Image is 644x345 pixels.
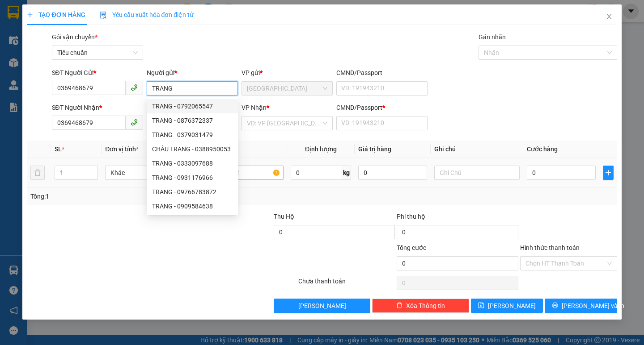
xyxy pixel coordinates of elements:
[52,103,143,112] div: SĐT Người Nhận
[597,4,622,29] button: Close
[52,33,97,41] span: Gói vận chuyển
[396,302,402,309] span: delete
[152,101,233,111] div: TRANG - 0792065547
[297,276,396,292] div: Chưa thanh toán
[336,68,428,78] div: CMND/Passport
[152,158,233,168] div: TRANG - 0333097688
[406,301,445,311] span: Xóa Thông tin
[110,166,185,179] span: Khác
[131,119,138,126] span: phone
[27,11,85,18] span: TẠO ĐƠN HÀNG
[478,302,484,309] span: save
[30,166,45,180] button: delete
[147,170,238,185] div: TRANG - 0931176966
[198,166,284,180] input: VD: Bàn, Ghế
[247,82,327,95] span: Đà Nẵng
[358,166,427,180] input: 0
[397,244,426,251] span: Tổng cước
[152,116,233,125] div: TRANG - 0876372337
[298,301,346,311] span: [PERSON_NAME]
[336,103,428,112] div: CMND/Passport
[545,299,617,313] button: printer[PERSON_NAME] và In
[152,130,233,140] div: TRANG - 0379031479
[372,299,469,313] button: deleteXóa Thông tin
[274,213,294,220] span: Thu Hộ
[147,99,238,113] div: TRANG - 0792065547
[342,166,351,180] span: kg
[147,185,238,199] div: TRANG - 09766783872
[30,191,249,201] div: Tổng: 1
[241,68,333,78] div: VP gửi
[100,12,107,19] img: icon
[552,302,558,309] span: printer
[131,84,138,91] span: phone
[397,212,518,225] div: Phí thu hộ
[147,128,238,142] div: TRANG - 0379031479
[152,187,233,197] div: TRANG - 09766783872
[241,104,267,111] span: VP Nhận
[527,145,558,153] span: Cước hàng
[305,145,337,153] span: Định lượng
[55,145,62,153] span: SL
[147,113,238,128] div: TRANG - 0876372337
[147,156,238,170] div: TRANG - 0333097688
[520,244,580,251] label: Hình thức thanh toán
[562,301,624,311] span: [PERSON_NAME] và In
[434,166,520,180] input: Ghi Chú
[358,145,391,153] span: Giá trị hàng
[147,199,238,213] div: TRANG - 0909584638
[105,145,139,153] span: Đơn vị tính
[431,141,523,158] th: Ghi chú
[603,169,613,176] span: plus
[52,68,143,78] div: SĐT Người Gửi
[152,201,233,211] div: TRANG - 0909584638
[488,301,536,311] span: [PERSON_NAME]
[603,166,614,180] button: plus
[147,68,238,78] div: Người gửi
[274,299,371,313] button: [PERSON_NAME]
[100,11,194,18] span: Yêu cầu xuất hóa đơn điện tử
[471,299,543,313] button: save[PERSON_NAME]
[606,13,613,20] span: close
[57,46,138,59] span: Tiêu chuẩn
[147,142,238,156] div: CHÂU TRANG - 0388950053
[479,33,506,41] label: Gán nhãn
[152,173,233,183] div: TRANG - 0931176966
[27,12,33,18] span: plus
[152,144,233,154] div: CHÂU TRANG - 0388950053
